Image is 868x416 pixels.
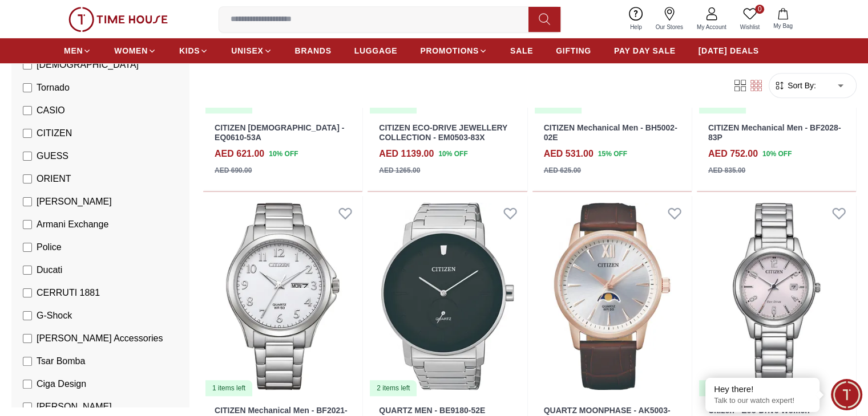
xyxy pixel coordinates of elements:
[231,40,272,61] a: UNISEX
[23,380,32,389] input: Ciga Design
[708,165,745,176] div: AED 835.00
[544,123,677,142] a: CITIZEN Mechanical Men - BH5002-02E
[23,220,32,229] input: Armani Exchange
[231,45,263,56] span: UNISEX
[68,7,168,32] img: ...
[37,127,72,140] span: CITIZEN
[708,123,841,142] a: CITIZEN Mechanical Men - BF2028-83P
[23,266,32,275] input: Ducati
[215,123,344,142] a: CITIZEN [DEMOGRAPHIC_DATA] - EQ0610-53A
[755,5,764,14] span: 0
[295,40,332,61] a: BRANDS
[625,23,647,31] span: Help
[438,149,467,159] span: 10 % OFF
[697,196,856,397] img: Citizen - Eco-Drive Women- FE1241-71Z
[614,40,676,61] a: PAY DAY SALE
[651,23,688,31] span: Our Stores
[354,40,398,61] a: LUGGAGE
[379,147,434,161] h4: AED 1139.00
[368,196,527,397] img: QUARTZ MEN - BE9180-52E
[23,288,32,297] input: CERRUTI 1881
[23,106,32,115] input: CASIO
[708,147,758,161] h4: AED 752.00
[37,286,100,300] span: CERRUTI 1881
[23,152,32,161] input: GUESS
[368,196,527,397] a: QUARTZ MEN - BE9180-52E2 items left
[736,23,764,31] span: Wishlist
[785,80,816,91] span: Sort By:
[831,379,862,410] div: Chat Widget
[37,58,139,72] span: [DEMOGRAPHIC_DATA]
[114,45,148,56] span: WOMEN
[556,40,591,61] a: GIFTING
[692,23,731,31] span: My Account
[699,45,759,56] span: [DATE] DEALS
[37,332,163,345] span: [PERSON_NAME] Accessories
[114,40,156,61] a: WOMEN
[379,165,420,176] div: AED 1265.00
[23,129,32,138] input: CITIZEN
[556,45,591,56] span: GIFTING
[37,354,85,368] span: Tsar Bomba
[37,104,65,117] span: CASIO
[203,196,362,397] img: CITIZEN Mechanical Men - BF2021-82A
[697,196,856,397] a: Citizen - Eco-Drive Women- FE1241-71Z1 items left
[37,263,62,277] span: Ducati
[544,147,594,161] h4: AED 531.00
[23,197,32,206] input: [PERSON_NAME]
[23,334,32,343] input: [PERSON_NAME] Accessories
[37,149,68,163] span: GUESS
[354,45,398,56] span: LUGGAGE
[23,174,32,183] input: ORIENT
[203,196,362,397] a: CITIZEN Mechanical Men - BF2021-82A1 items left
[37,400,112,414] span: [PERSON_NAME]
[598,149,627,159] span: 15 % OFF
[544,165,581,176] div: AED 625.00
[23,60,32,70] input: [DEMOGRAPHIC_DATA]
[510,40,533,61] a: SALE
[23,311,32,320] input: G-Shock
[714,396,811,406] p: Talk to our watch expert!
[37,377,86,391] span: Ciga Design
[37,309,72,323] span: G-Shock
[733,5,766,34] a: 0Wishlist
[295,45,332,56] span: BRANDS
[379,406,485,415] a: QUARTZ MEN - BE9180-52E
[179,40,208,61] a: KIDS
[23,243,32,252] input: Police
[714,384,811,395] div: Hey there!
[215,165,252,176] div: AED 690.00
[769,22,797,30] span: My Bag
[37,81,70,95] span: Tornado
[649,5,690,34] a: Our Stores
[532,196,692,397] img: QUARTZ MOONPHASE - AK5003-05A
[179,45,200,56] span: KIDS
[37,172,71,186] span: ORIENT
[699,40,759,61] a: [DATE] DEALS
[23,357,32,366] input: Tsar Bomba
[23,83,32,92] input: Tornado
[510,45,533,56] span: SALE
[64,40,91,61] a: MEN
[37,240,62,254] span: Police
[420,45,479,56] span: PROMOTIONS
[64,45,83,56] span: MEN
[215,147,264,161] h4: AED 621.00
[614,45,676,56] span: PAY DAY SALE
[379,123,507,142] a: CITIZEN ECO-DRIVE JEWELLERY COLLECTION - EM0503-83X
[699,380,746,396] div: 1 items left
[37,218,108,231] span: Armani Exchange
[420,40,487,61] a: PROMOTIONS
[774,80,816,91] button: Sort By:
[762,149,792,159] span: 10 % OFF
[37,195,112,209] span: [PERSON_NAME]
[623,5,649,34] a: Help
[370,380,417,396] div: 2 items left
[269,149,298,159] span: 10 % OFF
[766,6,800,32] button: My Bag
[23,402,32,411] input: [PERSON_NAME]
[205,380,252,396] div: 1 items left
